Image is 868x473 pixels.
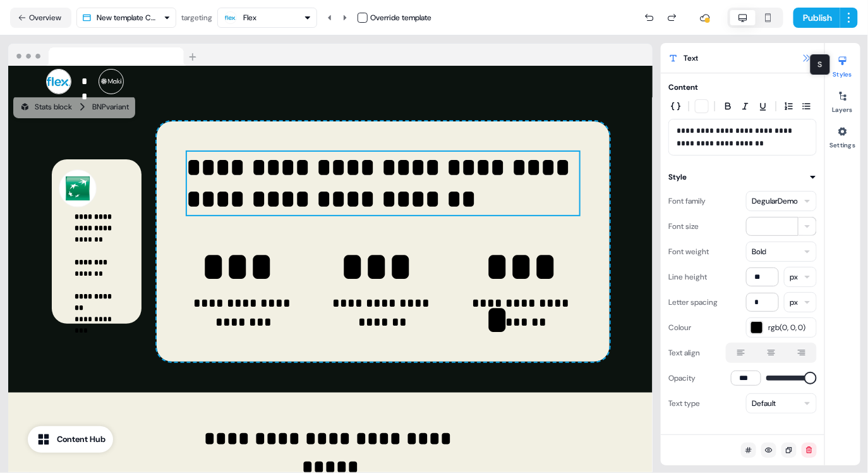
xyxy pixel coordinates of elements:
img: Browser topbar [8,44,202,66]
div: Content [668,81,698,94]
div: Flex [243,11,256,24]
button: Styles [825,51,860,78]
div: Font size [668,216,699,236]
div: New template Copy [97,11,159,24]
div: Content Hub [57,433,105,446]
div: Colour [668,317,691,338]
div: targeting [181,11,212,24]
div: Text type [668,393,700,414]
div: DegularDemo [752,195,798,207]
div: Text align [668,343,700,363]
div: Letter spacing [668,292,718,312]
div: px [790,271,798,283]
div: Override template [370,11,431,24]
div: Font family [668,191,706,211]
div: Style [668,171,687,183]
button: Style [668,171,817,183]
button: Content Hub [28,426,113,453]
div: Stats block [20,101,72,113]
div: Font weight [668,242,709,262]
div: BNP variant [92,101,129,113]
button: Overview [10,8,71,28]
div: Bold [752,245,766,258]
button: Flex [217,8,317,28]
div: Line height [668,267,707,287]
div: Opacity [668,368,696,388]
button: DegularDemo [746,191,817,211]
div: S [810,54,831,75]
div: Default [752,397,776,410]
button: Layers [825,86,860,114]
span: Text [684,52,698,64]
button: Publish [793,8,840,28]
button: Settings [825,121,860,149]
div: px [790,296,798,309]
button: rgb(0, 0, 0) [746,317,817,338]
span: rgb(0, 0, 0) [768,321,812,334]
